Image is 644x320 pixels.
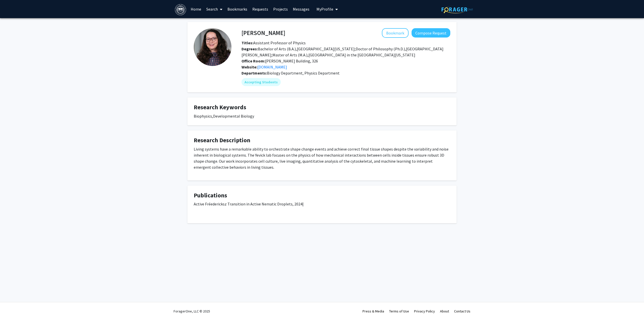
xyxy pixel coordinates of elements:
a: Bookmarks [225,0,250,18]
b: Website: [242,64,257,69]
a: Search [204,0,225,18]
a: Opens in a new tab [257,64,287,69]
button: Add Hannah Yevick to Bookmarks [382,28,409,38]
h4: Research Description [194,137,450,144]
b: Departments: [242,70,267,76]
h4: Research Keywords [194,104,450,111]
a: Projects [271,0,290,18]
a: Press & Media [363,309,384,313]
span: Bachelor of Arts (B.A.),[GEOGRAPHIC_DATA][US_STATE];Doctor of Philosophy (Ph.D.),[GEOGRAPHIC_DATA... [242,46,444,57]
b: Degrees: [242,46,258,51]
a: Contact Us [454,309,470,313]
span: Active Fréedericksz Transition in Active Nematic Droplets, 2024| [194,201,304,206]
img: Brandeis University Logo [175,4,186,15]
span: Assistant Professor of Physics [242,40,306,45]
div: ForagerOne, LLC © 2025 [174,302,210,320]
span: Biology Department, Physics Department [267,70,340,76]
b: Titles: [242,40,253,45]
h4: Publications [194,192,450,199]
p: Living systems have a remarkable ability to orchestrate shape change events and achieve correct f... [194,146,450,170]
img: ForagerOne Logo [441,6,473,13]
a: Privacy Policy [414,309,435,313]
iframe: Chat [4,297,21,316]
a: Messages [290,0,312,18]
div: Biophysics,Developmental Biology [194,113,450,119]
b: Office Room: [242,58,265,63]
span: [PERSON_NAME] Building, 326 [242,58,318,63]
a: Terms of Use [389,309,409,313]
a: Requests [250,0,271,18]
mat-chip: Accepting Students [242,78,281,86]
img: Profile Picture [194,28,231,66]
a: Home [188,0,204,18]
button: Compose Request to Hannah Yevick [412,28,450,38]
span: My Profile [316,7,333,12]
h4: [PERSON_NAME] [242,28,285,38]
a: About [440,309,449,313]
